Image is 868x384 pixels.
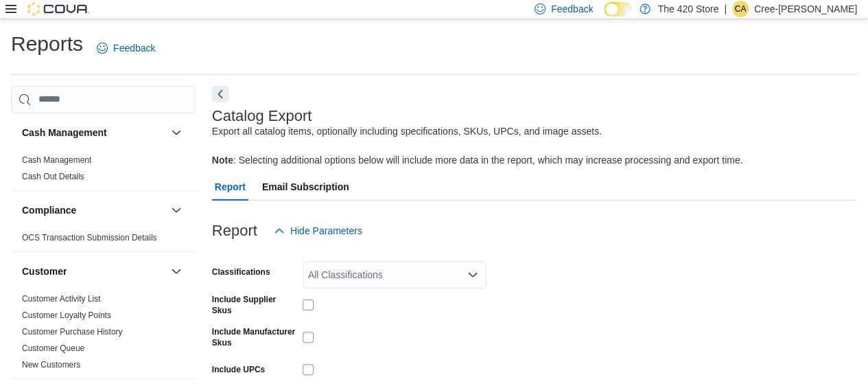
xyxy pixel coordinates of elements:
h3: Cash Management [22,126,107,139]
a: New Customers [22,360,80,370]
span: OCS Transaction Submission Details [22,232,157,243]
a: Customer Purchase History [22,327,123,337]
div: Cash Management [11,152,196,190]
span: Cash Out Details [22,171,84,182]
h3: Catalog Export [212,108,312,124]
a: Customer Loyalty Points [22,310,111,320]
a: Cash Management [22,155,91,165]
a: Feedback [91,34,161,62]
a: Cash Out Details [22,172,84,181]
a: OCS Transaction Submission Details [22,233,157,242]
label: Classifications [212,267,270,278]
button: Open list of options [467,269,478,280]
p: | [724,1,727,17]
button: Customer [168,263,185,280]
button: Customer [22,264,165,278]
span: Customer Purchase History [22,326,123,337]
span: Customer Loyalty Points [22,310,111,321]
p: The 420 Store [657,1,718,17]
button: Compliance [22,203,165,217]
h3: Compliance [22,203,76,217]
label: Include UPCs [212,364,265,375]
div: Compliance [11,229,196,251]
h1: Reports [11,30,83,58]
a: Customer Activity List [22,294,101,304]
img: Cova [27,2,89,16]
button: Compliance [168,202,185,218]
button: Hide Parameters [268,217,368,245]
h3: Customer [22,264,67,278]
span: Email Subscription [262,173,349,201]
button: Cash Management [22,126,165,139]
span: Customer Queue [22,343,84,354]
span: Feedback [551,2,593,16]
button: Cash Management [168,124,185,141]
label: Include Supplier Skus [212,294,297,316]
span: CA [735,1,747,17]
label: Include Manufacturer Skus [212,326,297,348]
span: Cash Management [22,155,91,166]
span: Report [215,173,246,201]
p: Cree-[PERSON_NAME] [754,1,857,17]
b: Note [212,155,233,166]
span: New Customers [22,359,80,370]
h3: Report [212,223,257,239]
span: Feedback [113,41,155,55]
span: Customer Activity List [22,293,101,304]
input: Dark Mode [604,2,633,16]
a: Customer Queue [22,343,84,353]
div: Customer [11,291,196,379]
span: Hide Parameters [290,224,362,238]
button: Next [212,86,228,102]
div: Cree-Ann Perrin [732,1,749,17]
div: Export all catalog items, optionally including specifications, SKUs, UPCs, and image assets. : Se... [212,124,743,168]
